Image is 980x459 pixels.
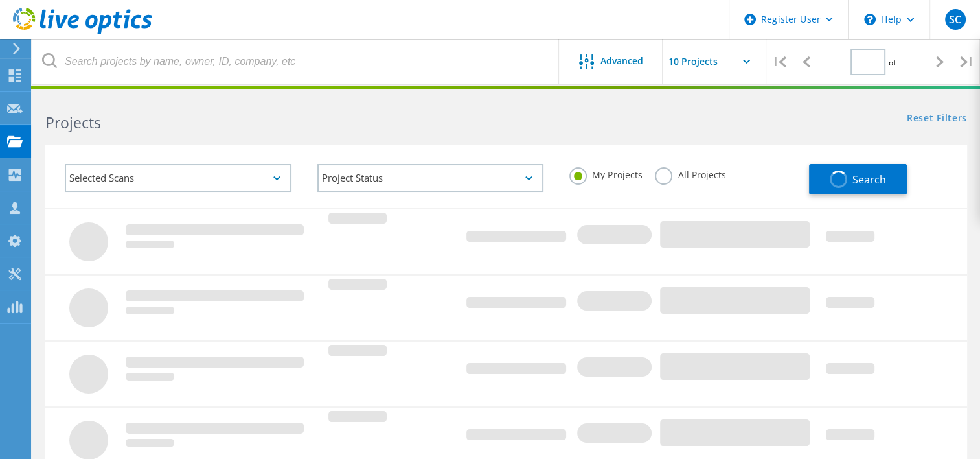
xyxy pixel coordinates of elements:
[852,172,886,187] span: Search
[13,27,152,36] a: Live Optics Dashboard
[907,113,967,124] a: Reset Filters
[569,167,642,180] label: My Projects
[317,164,544,192] div: Project Status
[766,39,793,85] div: |
[809,164,907,194] button: Search
[889,57,896,68] span: of
[32,39,560,84] input: Search projects by name, owner, ID, company, etc
[45,112,101,133] b: Projects
[65,164,291,192] div: Selected Scans
[655,167,725,180] label: All Projects
[953,39,980,85] div: |
[864,14,876,25] svg: \n
[600,56,643,65] span: Advanced
[949,14,961,25] span: SC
